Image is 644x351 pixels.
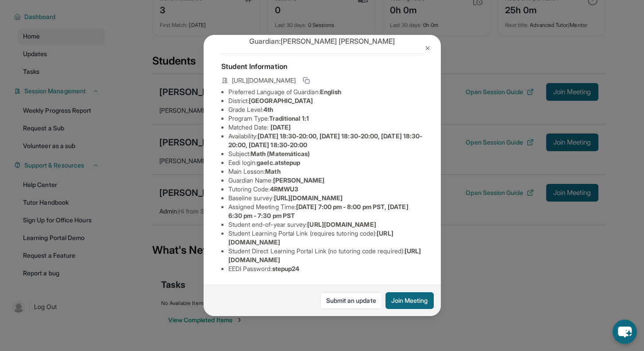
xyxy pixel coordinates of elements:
[386,292,434,309] button: Join Meeting
[228,229,423,247] li: Student Learning Portal Link (requires tutoring code) :
[228,132,423,149] li: Availability:
[274,194,343,202] span: [URL][DOMAIN_NAME]
[228,264,423,273] li: EEDI Password :
[228,105,423,114] li: Grade Level:
[265,168,280,175] span: Math
[228,202,423,220] li: Assigned Meeting Time :
[228,247,423,264] li: Student Direct Learning Portal Link (no tutoring code required) :
[228,176,423,185] li: Guardian Name :
[228,123,423,132] li: Matched Date:
[228,194,423,202] li: Baseline survey :
[228,88,423,96] li: Preferred Language of Guardian:
[249,97,313,104] span: [GEOGRAPHIC_DATA]
[320,88,342,95] span: English
[273,176,325,184] span: [PERSON_NAME]
[228,185,423,194] li: Tutoring Code :
[257,159,300,166] span: gaelc.atstepup
[251,150,310,157] span: Math (Matemáticas)
[272,265,300,272] span: stepup24
[232,76,296,85] span: [URL][DOMAIN_NAME]
[269,114,309,122] span: Traditional 1:1
[221,61,423,72] h4: Student Information
[307,221,376,228] span: [URL][DOMAIN_NAME]
[228,96,423,105] li: District:
[228,149,423,158] li: Subject :
[613,320,637,344] button: chat-button
[228,203,409,219] span: [DATE] 7:00 pm - 8:00 pm PST, [DATE] 6:30 pm - 7:30 pm PST
[263,106,273,113] span: 4th
[228,158,423,167] li: Eedi login :
[301,75,312,86] button: Copy link
[270,185,298,193] span: 4RMWU3
[270,123,291,131] span: [DATE]
[228,220,423,229] li: Student end-of-year survey :
[424,45,431,52] img: Close Icon
[228,132,423,149] span: [DATE] 18:30-20:00, [DATE] 18:30-20:00, [DATE] 18:30-20:00, [DATE] 18:30-20:00
[320,292,382,309] a: Submit an update
[221,36,423,46] p: Guardian: [PERSON_NAME] [PERSON_NAME]
[228,114,423,123] li: Program Type:
[228,167,423,176] li: Main Lesson :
